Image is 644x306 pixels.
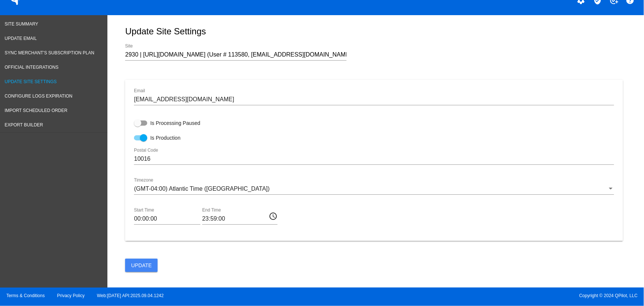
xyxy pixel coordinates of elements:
input: Email [134,96,614,103]
span: Official Integrations [5,65,59,70]
span: Update Site Settings [5,79,57,84]
span: Is Production [150,134,180,142]
span: Update Email [5,36,37,41]
span: Copyright © 2024 QPilot, LLC [328,293,638,298]
a: Privacy Policy [57,293,85,298]
h1: Update Site Settings [125,26,623,37]
span: Sync Merchant's Subscription Plan [5,50,94,55]
span: Site Summary [5,21,38,27]
span: Configure logs expiration [5,93,73,99]
mat-select: Timezone [134,186,614,192]
input: Postal Code [134,156,614,162]
a: Web:[DATE] API:2025.09.04.1242 [97,293,164,298]
span: Update [131,262,152,268]
input: number [125,51,347,58]
a: Terms & Conditions [6,293,45,298]
button: Update [125,259,158,272]
span: Import Scheduled Order [5,108,68,113]
input: Start Time [134,215,200,222]
span: Is Processing Paused [150,119,200,127]
span: (GMT-04:00) Atlantic Time ([GEOGRAPHIC_DATA]) [134,186,269,192]
span: Export Builder [5,122,43,127]
mat-icon: access_time [269,211,278,220]
input: End Time [202,215,269,222]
